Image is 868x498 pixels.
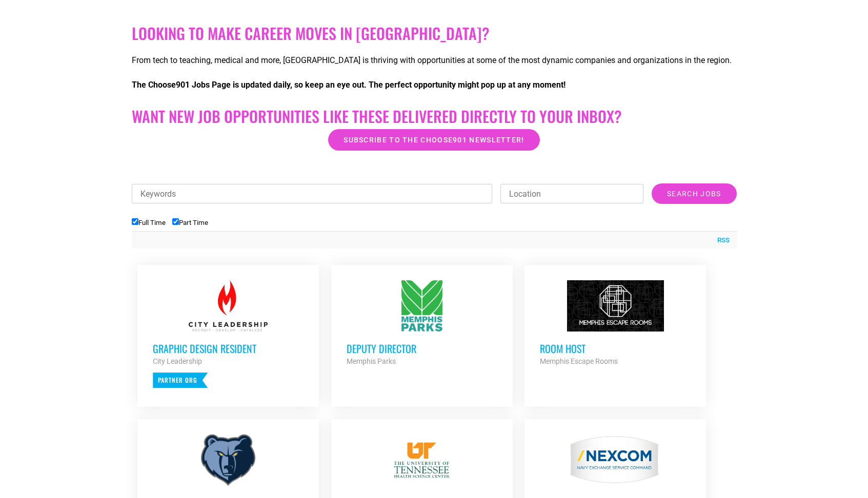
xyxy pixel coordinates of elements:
h2: Looking to make career moves in [GEOGRAPHIC_DATA]? [132,24,737,43]
strong: The Choose901 Jobs Page is updated daily, so keep an eye out. The perfect opportunity might pop u... [132,80,566,90]
input: Search Jobs [652,183,736,204]
strong: City Leadership [153,357,202,365]
a: Room Host Memphis Escape Rooms [524,265,706,383]
p: From tech to teaching, medical and more, [GEOGRAPHIC_DATA] is thriving with opportunities at some... [132,54,737,67]
input: Keywords [132,184,493,203]
h2: Want New Job Opportunities like these Delivered Directly to your Inbox? [132,107,737,126]
a: RSS [712,235,730,245]
label: Full Time [132,219,166,226]
input: Full Time [132,218,138,225]
h3: Room Host [540,342,691,355]
input: Part Time [172,218,179,225]
strong: Memphis Parks [347,357,396,365]
a: Subscribe to the Choose901 newsletter! [328,129,539,151]
span: Subscribe to the Choose901 newsletter! [344,136,524,143]
label: Part Time [172,219,208,226]
a: Graphic Design Resident City Leadership Partner Org [137,265,319,403]
a: Deputy Director Memphis Parks [331,265,513,383]
strong: Memphis Escape Rooms [540,357,618,365]
p: Partner Org [153,372,208,388]
input: Location [500,184,643,203]
h3: Deputy Director [347,342,497,355]
h3: Graphic Design Resident [153,342,304,355]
